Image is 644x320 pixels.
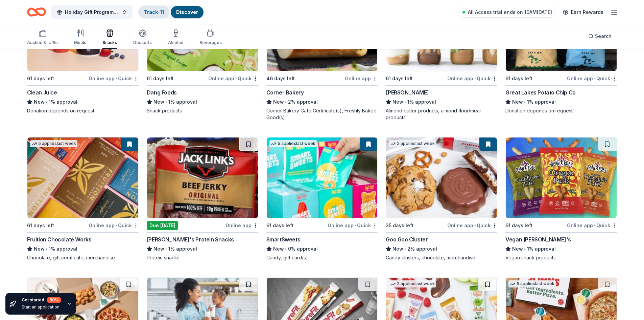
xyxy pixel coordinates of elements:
div: 1% approval [505,98,617,106]
div: Candy clusters, chocolate, merchandise [386,254,497,261]
div: Online app Quick [328,221,378,230]
span: New [153,245,164,253]
img: Image for Fruition Chocolate Works [27,137,138,218]
div: Donation depends on request [505,107,617,114]
div: 35 days left [386,221,413,230]
button: Snacks [102,26,117,49]
div: Donation depends on request [27,107,139,114]
button: Search [583,29,617,43]
div: 2 applies last week [389,140,436,147]
span: Search [595,32,612,40]
a: All Access trial ends on 10AM[DATE] [458,7,556,18]
span: New [153,98,164,106]
div: 5 applies last week [508,280,556,287]
div: [PERSON_NAME]'s Protein Snacks [147,235,234,243]
div: 1% approval [147,98,258,106]
span: • [405,99,406,105]
div: Due [DATE] [147,221,178,230]
div: 5 applies last week [30,140,77,147]
span: New [273,98,284,106]
button: Holiday Gift Program - Little Brothers – Friends of the Elderly [51,5,133,19]
button: Auction & raffle [27,26,58,49]
div: Candy, gift card(s) [266,254,378,261]
span: • [46,99,47,105]
a: Discover [176,9,198,15]
div: 2% approval [386,245,497,253]
span: • [594,223,595,228]
span: New [392,245,403,253]
div: Online app Quick [89,74,139,83]
button: Meals [74,26,86,49]
span: • [285,246,287,252]
div: Chocolate, gift certificate, merchandise [27,254,139,261]
div: Online app Quick [567,221,617,230]
div: Fruition Chocolate Works [27,235,91,243]
div: 1% approval [27,98,139,106]
div: Dang Foods [147,88,177,97]
span: • [524,99,526,105]
span: New [512,245,523,253]
span: • [355,223,356,228]
span: All Access trial ends on 10AM[DATE] [468,8,552,16]
div: Corner Bakery [266,88,304,97]
div: Online app [345,74,378,83]
div: 46 days left [266,74,295,83]
div: Goo Goo Cluster [386,235,428,243]
div: Beverages [199,40,222,45]
img: Image for SmartSweets [267,137,378,218]
a: Track· 11 [144,9,164,15]
span: • [474,223,476,228]
span: New [392,98,403,106]
div: Corner Bakery Cafe Certificate(s), Freshly Baked Good(s) [266,107,378,121]
div: Almond butter products, almond flour/meal products [386,107,497,121]
div: 60 % [47,297,61,303]
div: Desserts [133,40,152,45]
span: • [474,76,476,81]
div: 61 days left [147,74,174,83]
a: Image for SmartSweets5 applieslast week61 days leftOnline app•QuickSmartSweetsNew•0% approvalCand... [266,137,378,261]
button: Track· 11Discover [138,5,204,19]
div: 1% approval [147,245,258,253]
div: 61 days left [505,74,532,83]
span: • [165,99,167,105]
span: • [594,76,595,81]
div: Clean Juice [27,88,57,97]
div: Online app [225,221,258,230]
span: • [165,246,167,252]
span: • [116,223,117,228]
div: [PERSON_NAME] [386,88,429,97]
div: Online app Quick [447,74,497,83]
div: Protein snacks [147,254,258,261]
span: New [34,98,45,106]
div: Meals [74,40,86,45]
div: Online app Quick [89,221,139,230]
div: SmartSweets [266,235,301,243]
div: Start an application [22,304,61,310]
a: Earn Rewards [559,6,607,18]
span: • [405,246,406,252]
span: • [235,76,237,81]
button: Desserts [133,26,152,49]
div: Online app Quick [208,74,258,83]
div: Online app Quick [567,74,617,83]
span: • [285,99,287,105]
div: 61 days left [27,74,54,83]
button: Alcohol [168,26,183,49]
img: Image for Jack Link's Protein Snacks [147,137,258,218]
div: Vegan snack products [505,254,617,261]
div: 1% approval [386,98,497,106]
div: 0% approval [266,245,378,253]
div: 2 applies last week [389,280,436,287]
div: Great Lakes Potato Chip Co [505,88,576,97]
span: New [34,245,45,253]
button: Beverages [199,26,222,49]
a: Image for Fruition Chocolate Works5 applieslast week61 days leftOnline app•QuickFruition Chocolat... [27,137,139,261]
div: Vegan [PERSON_NAME]'s [505,235,571,243]
div: 1% approval [27,245,139,253]
div: 61 days left [27,221,54,230]
div: Get started [22,297,61,303]
a: Home [27,4,46,20]
span: Holiday Gift Program - Little Brothers – Friends of the Elderly [65,8,119,16]
div: 5 applies last week [269,140,317,147]
span: • [524,246,526,252]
